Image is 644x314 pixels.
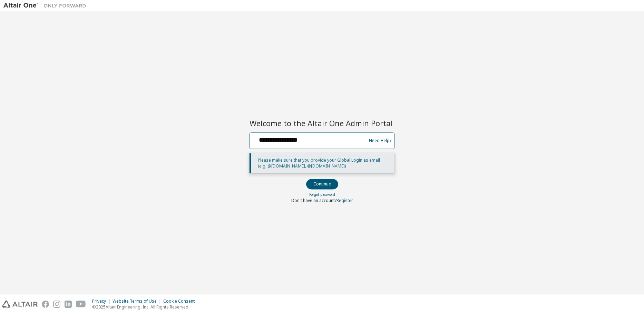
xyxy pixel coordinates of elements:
img: Altair One [3,2,90,9]
div: Website Terms of Use [113,298,163,304]
span: Don't have an account? [291,197,336,203]
p: © 2025 Altair Engineering, Inc. All Rights Reserved. [92,304,199,310]
button: Continue [306,179,338,189]
img: instagram.svg [53,301,60,308]
a: Register [336,197,353,203]
img: youtube.svg [76,301,86,308]
h2: Welcome to the Altair One Admin Portal [250,119,394,128]
a: Forgot password [309,192,335,197]
img: altair_logo.svg [2,301,38,308]
img: facebook.svg [42,301,49,308]
div: Privacy [92,298,113,304]
p: Please make sure that you provide your Global Login as email (e.g. @[DOMAIN_NAME], @[DOMAIN_NAME]) [258,157,389,169]
img: linkedin.svg [65,301,72,308]
a: Need Help? [369,141,391,141]
div: Cookie Consent [163,298,199,304]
